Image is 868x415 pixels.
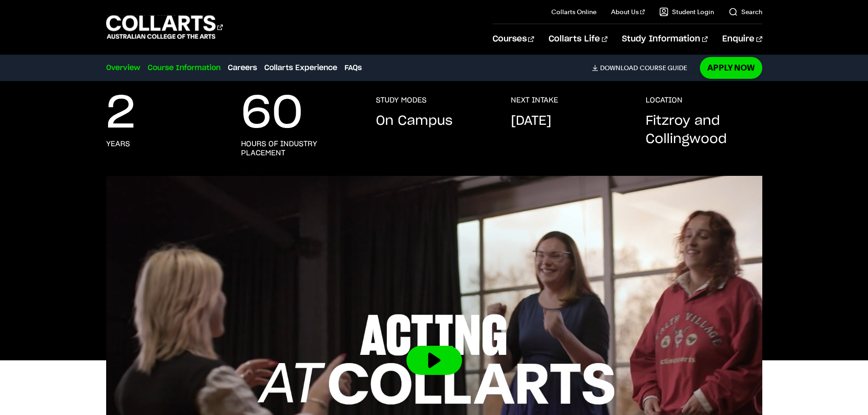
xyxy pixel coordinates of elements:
[600,64,638,72] span: Download
[106,96,135,132] p: 2
[549,24,607,54] a: Collarts Life
[722,24,762,54] a: Enquire
[241,139,358,158] h3: hours of industry placement
[241,96,303,132] p: 60
[344,62,362,73] a: FAQs
[106,139,130,149] h3: years
[622,24,708,54] a: Study Information
[611,7,645,16] a: About Us
[511,112,551,130] p: [DATE]
[376,112,452,130] p: On Campus
[376,96,426,105] h3: STUDY MODES
[659,7,714,16] a: Student Login
[551,7,596,16] a: Collarts Online
[729,7,762,16] a: Search
[148,62,221,73] a: Course Information
[592,64,694,72] a: DownloadCourse Guide
[700,57,762,78] a: Apply Now
[493,24,534,54] a: Courses
[646,96,683,105] h3: LOCATION
[511,96,558,105] h3: NEXT INTAKE
[106,62,140,73] a: Overview
[106,14,223,40] div: Go to homepage
[264,62,337,73] a: Collarts Experience
[646,112,762,149] p: Fitzroy and Collingwood
[228,62,257,73] a: Careers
